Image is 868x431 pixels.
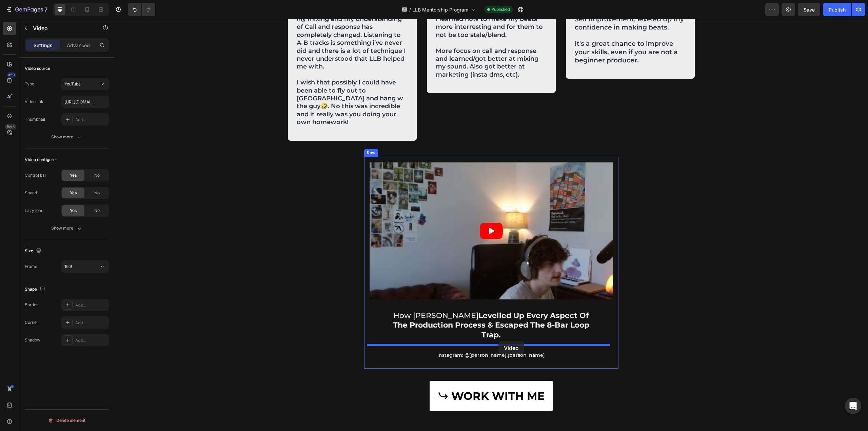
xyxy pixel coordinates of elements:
div: Control bar [25,172,46,178]
button: 16:9 [61,260,109,273]
div: Add... [75,302,107,308]
div: Video source [25,65,50,72]
button: Delete element [25,415,109,426]
span: No [94,190,100,196]
span: LLB Mentorship Program [412,6,468,13]
button: Publish [823,3,851,16]
div: Add... [75,320,107,326]
div: Size [25,247,43,256]
div: Lazy load [25,208,43,214]
div: Undo/Redo [128,3,155,16]
div: Type [25,81,34,87]
div: Sound [25,190,37,196]
div: Add... [75,337,107,344]
div: Shadow [25,337,40,343]
button: Save [798,3,820,16]
span: No [94,208,100,214]
p: Settings [34,42,53,49]
button: YouTube [61,78,109,90]
div: Beta [5,124,16,130]
div: Show more [51,134,83,140]
div: Video configure [25,157,56,163]
span: Yes [70,190,77,196]
div: Publish [829,6,846,13]
button: 7 [3,3,51,16]
div: Border [25,302,38,308]
p: Video [33,24,91,32]
span: Yes [70,208,77,214]
div: Thumbnail [25,116,45,122]
div: Shape [25,285,46,294]
div: Video link [25,99,43,105]
button: Show more [25,222,109,234]
div: Show more [51,225,83,232]
div: Open Intercom Messenger [845,398,861,414]
span: 16:9 [64,264,72,269]
span: YouTube [64,81,81,86]
span: No [94,172,100,178]
div: Delete element [48,416,85,425]
div: Add... [75,117,107,123]
p: 7 [44,5,47,14]
iframe: Design area [114,19,868,431]
div: Frame [25,263,37,270]
div: 450 [6,72,16,78]
span: Published [491,6,510,13]
span: Save [804,7,815,13]
button: Show more [25,131,109,143]
span: / [409,6,411,13]
p: Advanced [67,42,90,49]
input: Insert video url here [61,96,109,108]
span: Yes [70,172,77,178]
div: Corner [25,319,38,326]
